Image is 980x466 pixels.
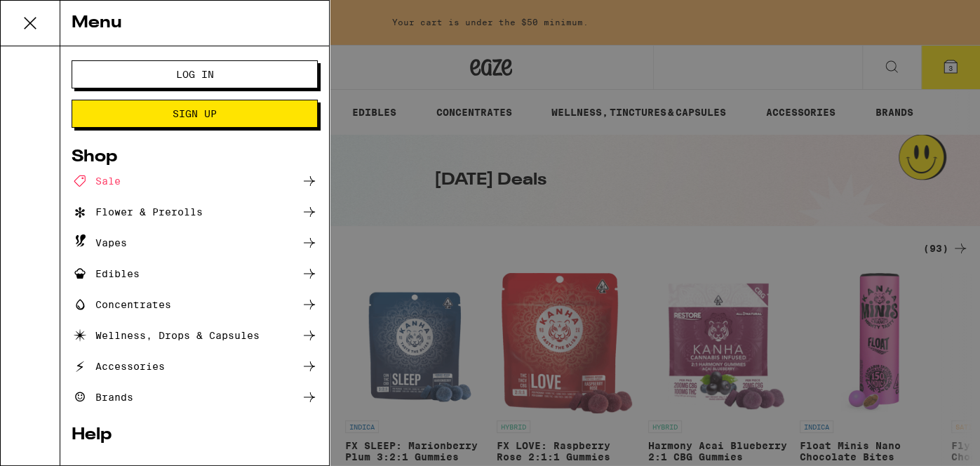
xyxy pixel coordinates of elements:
[72,100,318,128] button: Sign Up
[72,389,318,406] a: Brands
[8,10,101,21] span: Hi. Need any help?
[72,389,133,406] div: Brands
[173,109,217,119] span: Sign Up
[72,204,318,220] a: Flower & Prerolls
[72,327,260,344] div: Wellness, Drops & Capsules
[72,265,140,282] div: Edibles
[72,60,318,88] button: Log In
[1,1,766,102] button: Redirect to URL
[72,358,165,375] div: Accessories
[60,1,329,46] div: Menu
[72,296,318,313] a: Concentrates
[72,69,318,80] a: Log In
[72,296,171,313] div: Concentrates
[72,149,318,166] a: Shop
[72,204,203,220] div: Flower & Prerolls
[72,427,318,444] a: Help
[72,173,121,189] div: Sale
[72,234,127,251] div: Vapes
[72,173,318,189] a: Sale
[72,358,318,375] a: Accessories
[72,327,318,344] a: Wellness, Drops & Capsules
[72,265,318,282] a: Edibles
[72,234,318,251] a: Vapes
[72,108,318,119] a: Sign Up
[176,69,214,79] span: Log In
